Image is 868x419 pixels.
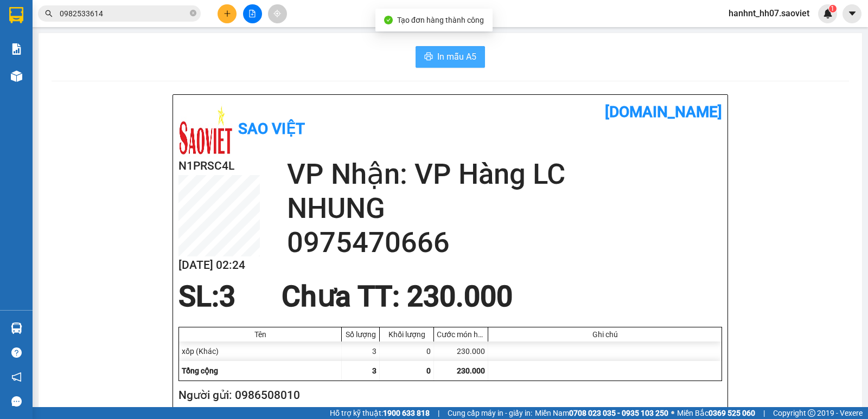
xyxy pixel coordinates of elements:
span: search [45,10,53,17]
span: notification [11,372,22,382]
span: 3 [372,366,376,375]
span: close-circle [190,10,196,16]
span: printer [424,52,433,62]
span: close-circle [190,9,196,19]
span: Miền Bắc [677,407,755,419]
span: Tạo đơn hàng thành công [397,16,484,24]
div: Cước món hàng [437,330,485,339]
div: 0 [380,341,434,361]
span: check-circle [384,16,393,24]
span: copyright [808,409,815,417]
span: 230.000 [457,366,485,375]
input: Tìm tên, số ĐT hoặc mã đơn [60,8,188,20]
span: In mẫu A5 [437,50,476,63]
span: ⚪️ [671,411,674,415]
span: 3 [219,280,235,313]
span: message [11,396,22,407]
span: Tổng cộng [182,366,218,375]
span: file-add [248,10,256,17]
span: caret-down [847,9,857,18]
b: [DOMAIN_NAME] [605,103,722,121]
span: | [438,407,439,419]
img: logo-vxr [9,7,23,23]
b: Sao Việt [238,120,305,138]
div: Số lượng [344,330,376,339]
h2: 0975470666 [287,225,722,260]
img: warehouse-icon [11,323,22,334]
span: | [763,407,765,419]
button: file-add [243,4,262,23]
strong: 0369 525 060 [709,409,755,417]
div: Khối lượng [382,330,431,339]
img: warehouse-icon [11,70,22,82]
h2: N1PRSC4L [178,157,260,175]
span: SL: [178,280,219,313]
span: Cung cấp máy in - giấy in: [448,407,532,419]
strong: 1900 633 818 [383,409,430,417]
div: Tên [182,330,339,339]
span: 0 [426,366,431,375]
span: aim [273,10,281,17]
div: Chưa TT : 230.000 [275,280,519,313]
strong: 0708 023 035 - 0935 103 250 [569,409,668,417]
div: 3 [342,341,380,361]
h2: NHUNG [287,191,722,225]
button: printerIn mẫu A5 [416,46,485,68]
button: caret-down [843,4,861,23]
div: 230.000 [434,341,488,361]
span: question-circle [11,347,22,358]
sup: 1 [829,5,837,12]
img: solution-icon [11,43,22,55]
span: hanhnt_hh07.saoviet [720,7,818,20]
img: icon-new-feature [823,9,833,18]
span: Miền Nam [535,407,668,419]
h2: VP Nhận: VP Hàng LC [287,157,722,191]
span: Hỗ trợ kỹ thuật: [330,407,430,419]
button: aim [268,4,287,23]
button: plus [218,4,237,23]
img: logo.jpg [178,103,233,157]
h2: Người gửi: 0986508010 [178,386,718,404]
div: Ghi chú [491,330,719,339]
span: plus [224,10,231,17]
span: 1 [831,5,834,12]
h2: [DATE] 02:24 [178,256,260,274]
div: xốp (Khác) [179,341,342,361]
